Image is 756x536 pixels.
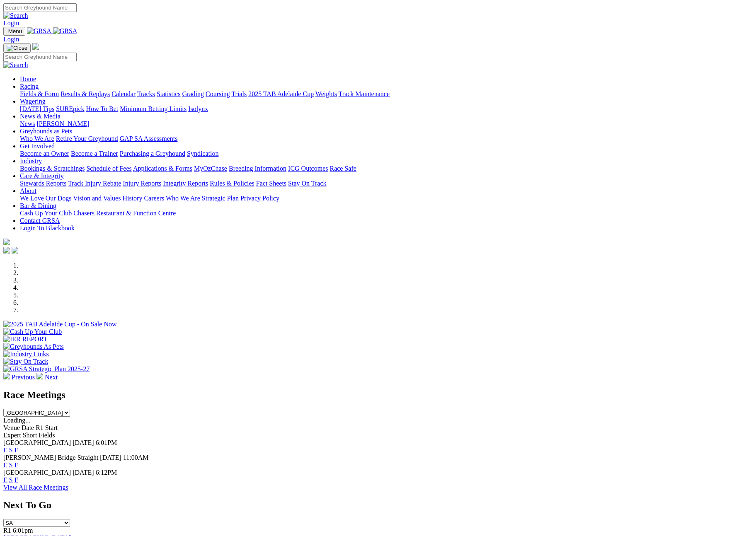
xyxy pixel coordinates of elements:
a: Next [36,374,58,381]
a: News [20,120,35,127]
a: Calendar [111,90,136,97]
a: F [15,461,18,468]
a: Home [20,75,36,82]
a: Fact Sheets [256,180,286,187]
div: Greyhounds as Pets [20,135,753,142]
img: Cash Up Your Club [3,328,62,336]
a: News & Media [20,113,61,120]
a: Weights [315,90,337,97]
span: Expert [3,432,21,439]
div: Racing [20,90,753,98]
a: E [3,447,7,454]
div: Wagering [20,105,753,113]
a: Careers [144,195,164,202]
a: Greyhounds as Pets [20,128,72,135]
a: Strategic Plan [202,195,239,202]
input: Search [3,53,77,61]
a: Track Injury Rebate [68,180,121,187]
a: 2025 TAB Adelaide Cup [248,90,314,97]
a: ICG Outcomes [288,165,328,172]
a: F [15,447,18,454]
span: R1 Start [36,424,58,431]
a: History [122,195,142,202]
img: IER REPORT [3,336,47,343]
img: GRSA [27,27,51,35]
a: S [9,461,13,468]
span: Previous [12,374,35,381]
img: GRSA [53,27,78,35]
a: Cash Up Your Club [20,210,72,217]
div: Care & Integrity [20,180,753,187]
div: News & Media [20,120,753,128]
a: How To Bet [86,105,119,112]
img: chevron-right-pager-white.svg [36,373,43,379]
a: Minimum Betting Limits [120,105,187,112]
span: R1 [3,527,11,534]
a: Care & Integrity [20,172,64,179]
img: logo-grsa-white.png [3,239,10,245]
a: E [3,476,7,483]
a: Isolynx [188,105,208,112]
div: Get Involved [20,150,753,157]
a: Track Maintenance [339,90,390,97]
a: Login [3,36,19,43]
a: [DATE] Tips [20,105,54,112]
a: Racing [20,83,39,90]
span: 11:00AM [123,454,149,461]
a: Get Involved [20,142,55,150]
a: Who We Are [166,195,200,202]
a: Schedule of Fees [86,165,131,172]
a: We Love Our Dogs [20,195,71,202]
a: MyOzChase [194,165,227,172]
span: 6:01pm [13,527,33,534]
a: Syndication [187,150,218,157]
a: Login [3,19,19,27]
img: Greyhounds As Pets [3,343,64,350]
a: Injury Reports [123,180,161,187]
img: facebook.svg [3,247,10,254]
a: Login To Blackbook [20,225,75,232]
a: Who We Are [20,135,54,142]
span: Menu [8,28,22,34]
span: Loading... [3,417,30,424]
a: Previous [3,374,36,381]
a: Vision and Values [73,195,121,202]
a: F [15,476,18,483]
span: [DATE] [100,454,121,461]
img: Stay On Track [3,358,48,365]
span: [DATE] [73,439,94,446]
a: S [9,447,13,454]
a: Fields & Form [20,90,59,97]
a: E [3,461,7,468]
a: Integrity Reports [163,180,208,187]
a: S [9,476,13,483]
a: Stewards Reports [20,180,66,187]
img: 2025 TAB Adelaide Cup - On Sale Now [3,321,117,328]
span: 6:01PM [96,439,117,446]
span: [DATE] [73,469,94,476]
span: [GEOGRAPHIC_DATA] [3,469,71,476]
img: Search [3,61,28,69]
img: GRSA Strategic Plan 2025-27 [3,365,90,373]
a: Trials [231,90,247,97]
a: Bookings & Scratchings [20,165,85,172]
span: Venue [3,424,20,431]
span: 6:12PM [96,469,117,476]
a: Chasers Restaurant & Function Centre [73,210,176,217]
a: Race Safe [330,165,356,172]
button: Toggle navigation [3,27,25,36]
div: About [20,195,753,202]
span: Next [45,374,58,381]
a: SUREpick [56,105,84,112]
a: Industry [20,157,42,164]
a: Retire Your Greyhound [56,135,118,142]
img: Industry Links [3,350,49,358]
a: Become an Owner [20,150,69,157]
span: Short [23,432,37,439]
span: Fields [39,432,55,439]
img: Search [3,12,28,19]
a: About [20,187,36,194]
a: Privacy Policy [240,195,279,202]
img: Close [7,45,27,51]
a: GAP SA Assessments [120,135,178,142]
